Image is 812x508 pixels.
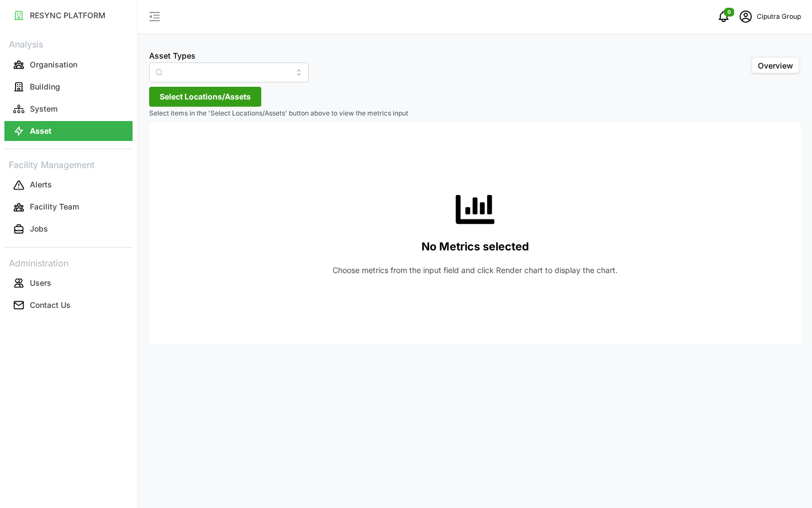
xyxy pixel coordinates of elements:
button: notifications [713,6,735,28]
p: No Metrics selected [421,238,529,256]
p: Alerts [30,179,52,190]
p: Administration [4,254,133,270]
p: Ciputra Group [757,12,801,22]
a: RESYNC PLATFORM [4,4,133,27]
button: Asset [4,121,133,141]
button: Building [4,77,133,97]
p: Choose metrics from the input field and click Render chart to display the chart. [333,265,618,276]
button: Jobs [4,219,133,239]
p: Organisation [30,59,77,70]
span: Select Locations/Assets [160,87,251,106]
button: Users [4,273,133,293]
p: Facility Team [30,201,79,212]
p: Select items in the 'Select Locations/Assets' button above to view the metrics input [149,109,801,118]
button: Contact Us [4,295,133,315]
a: System [4,98,133,120]
a: Building [4,76,133,98]
button: Alerts [4,175,133,195]
a: Asset [4,120,133,142]
button: System [4,99,133,119]
a: Contact Us [4,294,133,316]
p: RESYNC PLATFORM [30,10,106,21]
a: Organisation [4,54,133,76]
p: Building [30,81,60,92]
p: Users [30,277,51,289]
button: Organisation [4,55,133,75]
button: Select Locations/Assets [149,87,261,107]
p: Asset [30,125,51,137]
button: Facility Team [4,197,133,217]
a: Users [4,272,133,294]
p: Facility Management [4,156,133,172]
p: Analysis [4,35,133,51]
p: Jobs [30,223,48,234]
label: Asset Types [149,50,196,62]
a: Facility Team [4,196,133,218]
a: Jobs [4,218,133,240]
span: Overview [758,61,793,70]
p: System [30,103,57,114]
button: RESYNC PLATFORM [4,6,133,25]
a: Alerts [4,174,133,196]
span: 0 [727,8,731,16]
p: Contact Us [30,300,71,311]
button: schedule [735,6,757,28]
